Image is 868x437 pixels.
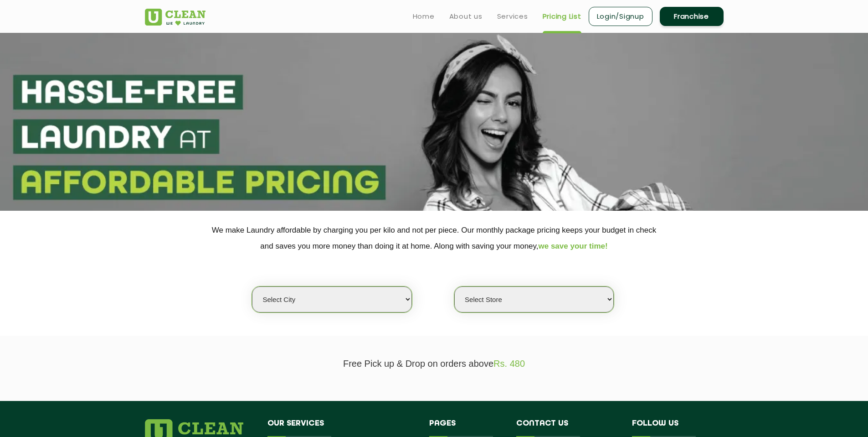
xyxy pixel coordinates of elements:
[493,359,525,369] span: Rs. 480
[543,11,581,22] a: Pricing List
[413,11,435,22] a: Home
[539,242,608,250] span: we save your time!
[145,359,724,369] p: Free Pick up & Drop on orders above
[429,419,503,437] h4: Pages
[589,7,652,26] a: Login/Signup
[145,9,205,26] img: UClean Laundry and Dry Cleaning
[660,7,724,26] a: Franchise
[449,11,483,22] a: About us
[267,419,416,437] h4: Our Services
[145,222,724,254] p: We make Laundry affordable by charging you per kilo and not per piece. Our monthly package pricin...
[497,11,528,22] a: Services
[516,419,618,437] h4: Contact us
[632,419,712,437] h4: Follow us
